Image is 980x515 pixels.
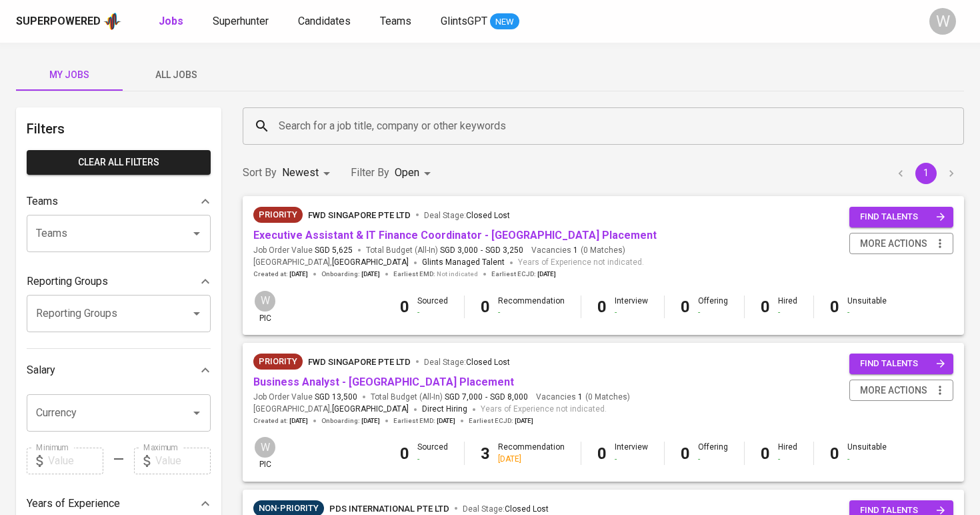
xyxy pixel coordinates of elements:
span: Onboarding : [321,416,380,426]
span: 1 [571,245,578,256]
div: pic [253,290,277,324]
div: Interview [615,296,648,318]
div: Superpowered [16,14,101,29]
b: 0 [681,444,690,463]
span: Deal Stage : [424,211,510,220]
span: Not indicated [437,270,478,279]
div: Newest [282,161,335,185]
span: Total Budget (All-In) [366,245,523,256]
input: Value [155,448,211,474]
span: more actions [860,235,927,252]
span: Deal Stage : [463,504,549,514]
div: Offering [698,296,728,318]
div: Unsuitable [847,442,887,464]
p: Newest [282,165,319,181]
div: Recommendation [498,442,565,464]
button: page 1 [915,163,937,184]
span: SGD 3,000 [440,245,478,256]
span: Non-Priority [253,502,324,515]
span: SGD 13,500 [315,392,357,403]
b: 0 [597,444,607,463]
p: Teams [27,193,58,209]
div: New Job received from Demand Team [253,207,303,223]
div: Teams [27,188,211,215]
span: 1 [576,392,583,403]
p: Filter By [351,165,389,181]
span: PDS International Pte Ltd [329,504,449,514]
b: 3 [481,444,490,463]
p: Sort By [243,165,277,181]
div: [DATE] [498,454,565,465]
span: [DATE] [289,416,308,426]
span: Deal Stage : [424,358,510,367]
div: Sourced [417,442,448,464]
button: Open [187,404,206,422]
span: Clear All filters [37,154,200,171]
span: [GEOGRAPHIC_DATA] , [253,403,409,416]
span: Closed Lost [466,358,510,367]
span: Earliest ECJD : [469,416,533,426]
img: app logo [103,11,121,31]
div: Open [395,161,435,185]
span: [DATE] [289,270,308,279]
span: [DATE] [361,416,380,426]
span: Open [395,166,419,179]
span: Earliest ECJD : [491,270,556,279]
span: Job Order Value [253,245,353,256]
span: find talents [860,209,945,225]
span: Total Budget (All-In) [371,392,528,403]
span: Earliest EMD : [393,416,455,426]
span: Created at : [253,416,308,426]
span: [GEOGRAPHIC_DATA] , [253,256,409,270]
nav: pagination navigation [888,163,964,184]
div: W [929,8,956,35]
span: - [481,245,483,256]
div: - [778,454,797,465]
a: Candidates [298,13,353,30]
b: 0 [400,444,409,463]
a: Jobs [159,13,186,30]
div: Offering [698,442,728,464]
b: 0 [761,298,770,316]
span: FWD Singapore Pte Ltd [308,357,411,367]
b: 0 [830,444,839,463]
button: find talents [849,207,953,227]
span: NEW [490,15,519,29]
div: Hired [778,442,797,464]
span: [DATE] [361,270,380,279]
div: Sourced [417,296,448,318]
span: [DATE] [515,416,533,426]
span: SGD 8,000 [490,392,528,403]
a: GlintsGPT NEW [441,13,519,30]
span: Years of Experience not indicated. [481,403,607,416]
div: Unsuitable [847,296,887,318]
span: SGD 7,000 [445,392,483,403]
div: - [778,307,797,318]
a: Superhunter [213,13,271,30]
div: - [698,307,728,318]
span: SGD 3,250 [485,245,523,256]
div: W [253,290,277,313]
input: Value [48,448,103,474]
button: find talents [849,354,953,374]
button: more actions [849,380,953,402]
span: Onboarding : [321,270,380,279]
b: 0 [597,298,607,316]
div: - [615,454,648,465]
span: Job Order Value [253,392,357,403]
b: 0 [830,298,839,316]
b: 0 [681,298,690,316]
span: Vacancies ( 0 Matches ) [536,392,630,403]
span: Closed Lost [466,211,510,220]
div: - [498,307,565,318]
b: Jobs [159,15,183,27]
button: Clear All filters [27,150,211,175]
span: FWD Singapore Pte Ltd [308,210,411,220]
span: find talents [860,356,945,372]
span: [GEOGRAPHIC_DATA] [332,256,409,270]
span: - [485,392,487,403]
div: - [417,454,448,465]
h6: Filters [27,118,211,139]
a: Executive Assistant & IT Finance Coordinator - [GEOGRAPHIC_DATA] Placement [253,229,657,241]
b: 0 [400,298,409,316]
